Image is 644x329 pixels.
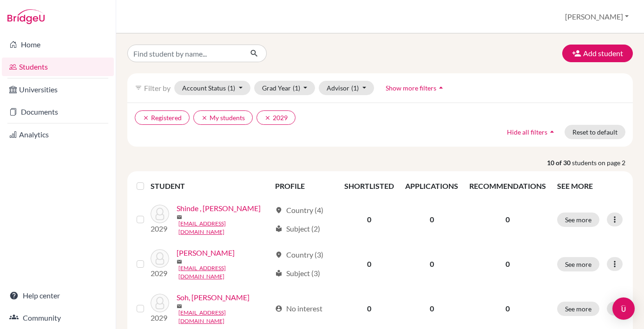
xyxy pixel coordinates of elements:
[275,270,283,277] span: local_library
[561,8,633,26] button: [PERSON_NAME]
[275,303,322,314] div: No interest
[151,294,169,312] img: Soh, Kimmie Reine
[264,115,271,121] i: clear
[151,312,169,323] p: 2029
[174,81,250,95] button: Account Status(1)
[339,242,400,286] td: 0
[557,213,599,227] button: See more
[151,268,169,279] p: 2029
[469,303,546,314] p: 0
[151,205,169,223] img: Shinde , Saksham Pranit
[552,175,629,197] th: SEE MORE
[351,84,359,92] span: (1)
[275,251,283,258] span: location_on
[2,125,114,144] a: Analytics
[557,302,599,316] button: See more
[151,175,269,197] th: STUDENT
[2,58,114,76] a: Students
[7,9,45,24] img: Bridge-U
[275,205,323,216] div: Country (4)
[2,286,114,305] a: Help center
[2,309,114,327] a: Community
[178,309,271,325] a: [EMAIL_ADDRESS][DOMAIN_NAME]
[269,175,339,197] th: PROFILE
[228,84,235,92] span: (1)
[547,158,572,168] strong: 10 of 30
[135,110,190,125] button: clearRegistered
[319,81,374,95] button: Advisor(1)
[400,197,464,242] td: 0
[151,223,169,234] p: 2029
[565,125,625,139] button: Reset to default
[144,84,171,92] span: Filter by
[562,45,633,62] button: Add student
[2,103,114,121] a: Documents
[275,225,283,232] span: local_library
[469,258,546,270] p: 0
[612,297,635,320] div: Open Intercom Messenger
[2,80,114,99] a: Universities
[177,214,182,220] span: mail
[275,223,320,234] div: Subject (2)
[177,303,182,309] span: mail
[400,175,464,197] th: APPLICATIONS
[293,84,300,92] span: (1)
[469,214,546,225] p: 0
[177,247,235,258] a: [PERSON_NAME]
[193,110,253,125] button: clearMy students
[275,249,323,260] div: Country (3)
[499,125,565,139] button: Hide all filtersarrow_drop_up
[127,45,243,62] input: Find student by name...
[254,81,315,95] button: Grad Year(1)
[572,158,633,168] span: students on page 2
[378,81,453,95] button: Show more filtersarrow_drop_up
[275,305,283,312] span: account_circle
[339,197,400,242] td: 0
[151,249,169,268] img: Sinulingga, Ellicia Lois
[436,83,446,92] i: arrow_drop_up
[201,115,208,121] i: clear
[386,84,436,92] span: Show more filters
[178,219,271,236] a: [EMAIL_ADDRESS][DOMAIN_NAME]
[177,259,182,264] span: mail
[339,175,400,197] th: SHORTLISTED
[178,264,271,281] a: [EMAIL_ADDRESS][DOMAIN_NAME]
[557,257,599,271] button: See more
[507,128,547,136] span: Hide all filters
[275,268,320,279] div: Subject (3)
[400,242,464,286] td: 0
[256,110,296,125] button: clear2029
[143,115,149,121] i: clear
[177,203,261,214] a: Shinde , [PERSON_NAME]
[464,175,552,197] th: RECOMMENDATIONS
[275,206,283,214] span: location_on
[135,84,142,91] i: filter_list
[2,35,114,54] a: Home
[547,127,557,136] i: arrow_drop_up
[177,292,250,303] a: Soh, [PERSON_NAME]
